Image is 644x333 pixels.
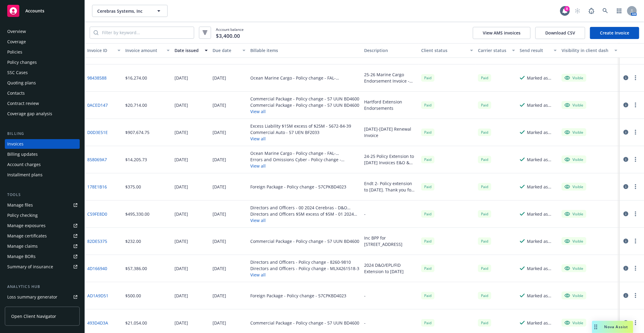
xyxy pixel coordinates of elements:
div: [DATE] [213,102,226,108]
div: [DATE] [213,292,226,299]
div: [DATE] [213,75,226,81]
div: [DATE] [175,238,188,244]
div: Visible [565,75,583,80]
div: [DATE] [175,320,188,326]
div: Overview [7,27,26,36]
div: [DATE] [213,320,226,326]
a: Manage certificates [5,231,80,241]
span: Paid [478,156,491,163]
div: Visible [565,293,583,298]
div: [DATE]-[DATE] Renewal Invoice [364,126,416,139]
a: Summary of insurance [5,262,80,272]
div: [DATE] [175,102,188,108]
div: [DATE] [175,211,188,217]
div: Manage files [7,200,33,210]
div: Visible [565,157,583,162]
button: Carrier status [476,43,517,58]
span: Cerebras Systems, Inc [97,8,149,14]
div: $21,054.00 [125,320,147,326]
a: Invoices [5,139,80,149]
div: Date issued [175,47,201,54]
a: Overview [5,27,80,36]
div: [DATE] [175,129,188,135]
a: Manage claims [5,241,80,251]
div: Paid [421,183,434,191]
a: Manage exposures [5,221,80,230]
span: $3,400.00 [216,32,240,40]
a: D0D3E51E [87,129,108,135]
div: Paid [421,156,434,163]
button: Invoice amount [123,43,172,58]
div: Directors and Officers $5M excess of $5M - 01 2024 Cerebras - 5x5 D&O - XDO-464608V-00 [250,211,359,217]
div: Paid [421,210,434,218]
a: Report a Bug [585,5,598,17]
a: Coverage [5,37,80,47]
a: 178E1B16 [87,184,107,190]
span: Paid [478,292,491,299]
div: Marked as sent [527,102,557,108]
div: Carrier status [478,47,508,54]
div: Paid [478,183,491,191]
div: - [364,211,366,217]
div: [DATE] [213,211,226,217]
button: Date issued [172,43,210,58]
button: Cerebras Systems, Inc [92,5,168,17]
button: Send result [517,43,559,58]
a: C59FE8D0 [87,211,107,217]
div: [DATE] [175,184,188,190]
div: Directors and Officers - Policy change - 8260-9810 [250,259,359,265]
a: Start snowing [572,5,584,17]
button: Due date [210,43,248,58]
button: Billable items [248,43,362,58]
div: Marked as sent [527,320,557,326]
div: Inc BPP for [STREET_ADDRESS] [364,235,416,247]
a: 82DE5375 [87,238,107,244]
a: Loss summary generator [5,292,80,302]
div: Visibility in client dash [562,47,611,54]
div: Paid [421,319,434,327]
div: Quoting plans [7,78,36,88]
div: Contacts [7,88,25,98]
div: [DATE] [175,75,188,81]
a: Contract review [5,99,80,108]
a: Policy changes [5,57,80,67]
div: Manage certificates [7,231,47,241]
button: Invoice ID [85,43,123,58]
button: Client status [419,43,476,58]
div: Paid [421,74,434,82]
div: 2024 D&O/EPL/FID Extension to [DATE] [364,262,416,275]
span: Nova Assist [604,324,628,329]
div: [DATE] [213,265,226,272]
div: 25-26 Marine Cargo Endorsement Invoice - Adding Omni Logistics [364,71,416,84]
div: Description [364,47,416,54]
div: Commercial Auto - 57 UEN BF2033 [250,129,351,135]
a: Billing updates [5,149,80,159]
div: $907,674.75 [125,129,149,135]
div: [DATE] [213,238,226,244]
div: Paid [478,265,491,272]
div: Paid [478,237,491,245]
div: [DATE] [175,156,188,163]
div: $20,714.00 [125,102,147,108]
div: Paid [421,265,434,272]
a: Search [599,5,611,17]
div: 8 [564,6,570,11]
div: Directors and Officers - Policy change - MLX4261518-3 [250,265,359,272]
a: Account charges [5,160,80,169]
div: Paid [421,101,434,109]
div: $16,274.00 [125,75,147,81]
div: [DATE] [213,129,226,135]
div: Billing updates [7,149,38,159]
div: $232.00 [125,238,141,244]
div: Marked as sent [527,265,557,272]
div: Visible [565,184,583,189]
div: Paid [421,237,434,245]
button: View all [250,217,359,224]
